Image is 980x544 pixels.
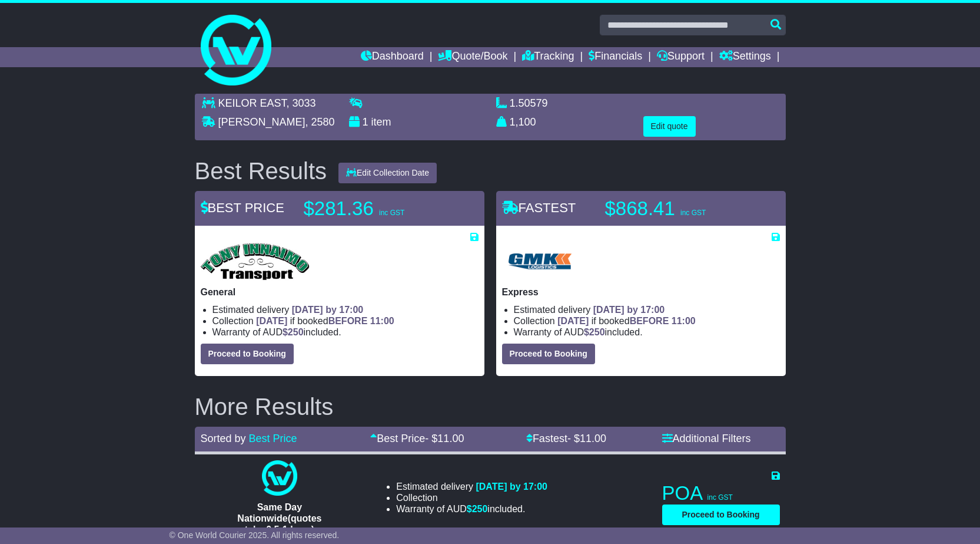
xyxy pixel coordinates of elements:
span: 1 [363,116,368,128]
img: One World Courier: Same Day Nationwide(quotes take 0.5-1 hour) [262,460,297,496]
a: Fastest- $11.00 [526,433,606,444]
span: [DATE] [557,316,589,326]
span: inc GST [680,209,706,217]
span: item [371,116,391,128]
span: [DATE] by 17:00 [292,305,364,315]
span: BEFORE [328,316,368,326]
span: $ [283,327,304,337]
button: Edit quote [643,116,696,137]
span: 1.50579 [510,97,548,109]
p: $281.36 [304,197,451,220]
span: 250 [589,327,605,337]
span: 1,100 [510,116,536,128]
span: [DATE] [256,316,287,326]
span: - $ [425,433,464,444]
span: 250 [472,504,488,514]
span: $ [584,327,605,337]
button: Proceed to Booking [502,344,595,364]
a: Settings [719,47,771,67]
a: Tracking [522,47,574,67]
div: Best Results [189,158,333,184]
span: BEFORE [630,316,669,326]
a: Best Price [249,433,297,444]
a: Support [657,47,705,67]
span: FASTEST [502,200,576,215]
li: Estimated delivery [212,304,479,315]
li: Estimated delivery [514,304,780,315]
button: Edit Collection Date [338,163,437,183]
button: Proceed to Booking [201,344,294,364]
span: BEST PRICE [201,200,284,215]
span: 11.00 [437,433,464,444]
li: Warranty of AUD included. [514,327,780,338]
img: GMK Logistics: Express [502,243,577,281]
span: [DATE] by 17:00 [476,482,547,492]
a: Additional Filters [662,433,751,444]
a: Financials [589,47,642,67]
p: Express [502,286,780,298]
a: Quote/Book [438,47,507,67]
span: , 3033 [287,97,316,109]
span: Same Day Nationwide(quotes take 0.5-1 hour) [237,502,321,535]
span: - $ [567,433,606,444]
li: Warranty of AUD included. [396,503,547,515]
img: Tony Innaimo Transport: General [201,243,310,281]
li: Estimated delivery [396,481,547,492]
span: if booked [256,316,394,326]
h2: More Results [195,394,786,420]
button: Proceed to Booking [662,505,780,525]
span: 250 [288,327,304,337]
span: [PERSON_NAME] [218,116,305,128]
span: , 2580 [305,116,335,128]
span: Sorted by [201,433,246,444]
p: POA [662,482,780,505]
span: 11:00 [370,316,394,326]
span: if booked [557,316,695,326]
li: Collection [396,492,547,503]
span: inc GST [707,493,733,502]
a: Dashboard [361,47,424,67]
span: inc GST [379,209,404,217]
span: KEILOR EAST [218,97,287,109]
span: $ [467,504,488,514]
li: Collection [212,315,479,327]
a: Best Price- $11.00 [370,433,464,444]
span: 11:00 [672,316,696,326]
p: $868.41 [605,197,752,220]
li: Warranty of AUD included. [212,327,479,338]
span: 11.00 [580,433,606,444]
span: © One World Courier 2025. All rights reserved. [170,530,340,540]
p: General [201,286,479,298]
span: [DATE] by 17:00 [593,305,665,315]
li: Collection [514,315,780,327]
